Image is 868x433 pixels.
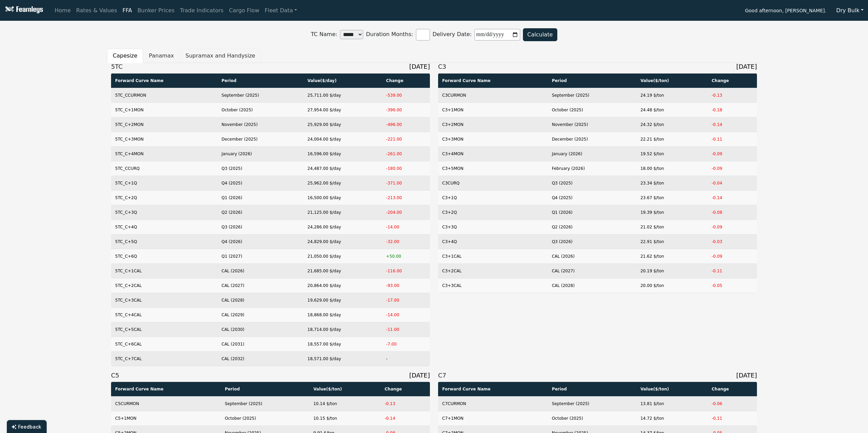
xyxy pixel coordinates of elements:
[708,205,757,220] td: -0.08
[523,28,557,41] button: Calculate
[382,322,430,337] td: -11.00
[217,88,303,102] td: September (2025)
[304,220,382,234] td: 24,286.00 $/day
[340,30,363,39] select: TC Name:
[548,205,636,220] td: Q1 (2026)
[708,397,757,411] td: -0.06
[382,263,430,278] td: -116.00
[548,73,636,88] th: Period
[111,322,217,337] td: 5TC_C+5CAL
[708,146,757,161] td: -0.09
[548,234,636,249] td: Q3 (2026)
[221,397,309,411] td: September (2025)
[111,102,217,117] td: 5TC_C+1MON
[438,372,757,379] h3: C7
[304,249,382,263] td: 21,050.00 $/day
[382,161,430,176] td: -180.00
[382,146,430,161] td: -261.00
[304,161,382,176] td: 24,487.00 $/day
[708,102,757,117] td: -0.18
[217,190,303,205] td: Q1 (2026)
[382,351,430,366] td: -
[548,161,636,176] td: February (2026)
[636,263,708,278] td: 20.19 $/ton
[217,117,303,132] td: November (2025)
[217,263,303,278] td: CAL (2026)
[304,278,382,293] td: 20,864.00 $/day
[548,411,636,426] td: October (2025)
[304,102,382,117] td: 27,954.00 $/day
[548,117,636,132] td: November (2025)
[111,161,217,176] td: 5TC_CCURQ
[438,132,548,146] td: C3+3MON
[433,26,523,43] label: Delivery Date:
[708,88,757,102] td: -0.13
[304,307,382,322] td: 18,868.00 $/day
[217,132,303,146] td: December (2025)
[304,351,382,366] td: 18,571.00 $/day
[304,293,382,307] td: 19,629.00 $/day
[382,190,430,205] td: -213.00
[304,132,382,146] td: 24,004.00 $/day
[111,63,430,70] h3: 5TC
[548,263,636,278] td: CAL (2027)
[111,351,217,366] td: 5TC_C+7CAL
[438,63,757,70] h3: C3
[226,4,262,17] a: Cargo Flow
[636,117,708,132] td: 24.32 $/ton
[382,337,430,351] td: -7.00
[381,382,430,397] th: Change
[636,190,708,205] td: 23.67 $/ton
[111,382,221,397] th: Forward Curve Name
[107,49,143,63] button: Capesize
[111,278,217,293] td: 5TC_C+2CAL
[135,4,177,17] a: Bunker Prices
[438,278,548,293] td: C3+3CAL
[548,190,636,205] td: Q4 (2025)
[548,88,636,102] td: September (2025)
[382,278,430,293] td: -93.00
[262,4,300,17] a: Fleet Data
[304,117,382,132] td: 25,929.00 $/day
[548,278,636,293] td: CAL (2028)
[382,205,430,220] td: -204.00
[382,132,430,146] td: -221.00
[708,278,757,293] td: -0.05
[309,411,381,426] td: 10.15 $/ton
[636,176,708,190] td: 23.34 $/ton
[382,176,430,190] td: -371.00
[111,234,217,249] td: 5TC_C+5Q
[217,278,303,293] td: CAL (2027)
[708,263,757,278] td: -0.11
[636,411,708,426] td: 14.72 $/ton
[111,337,217,351] td: 5TC_C+6CAL
[217,220,303,234] td: Q3 (2026)
[381,411,430,426] td: -0.14
[708,161,757,176] td: -0.09
[304,234,382,249] td: 24,829.00 $/day
[180,49,261,63] button: Supramax and Handysize
[304,205,382,220] td: 21,125.00 $/day
[221,411,309,426] td: October (2025)
[708,382,757,397] th: Change
[708,190,757,205] td: -0.14
[304,322,382,337] td: 18,714.00 $/day
[736,63,757,70] span: [DATE]
[736,372,757,379] span: [DATE]
[311,27,366,42] label: TC Name:
[382,307,430,322] td: -14.00
[3,6,43,15] img: Fearnleys Logo
[708,73,757,88] th: Change
[382,220,430,234] td: -14.00
[52,4,73,17] a: Home
[636,249,708,263] td: 21.62 $/ton
[382,293,430,307] td: -17.00
[475,29,520,41] input: Delivery Date:
[438,234,548,249] td: C3+4Q
[111,132,217,146] td: 5TC_C+3MON
[74,4,120,17] a: Rates & Values
[548,220,636,234] td: Q2 (2026)
[438,73,548,88] th: Forward Curve Name
[382,73,430,88] th: Change
[217,307,303,322] td: CAL (2029)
